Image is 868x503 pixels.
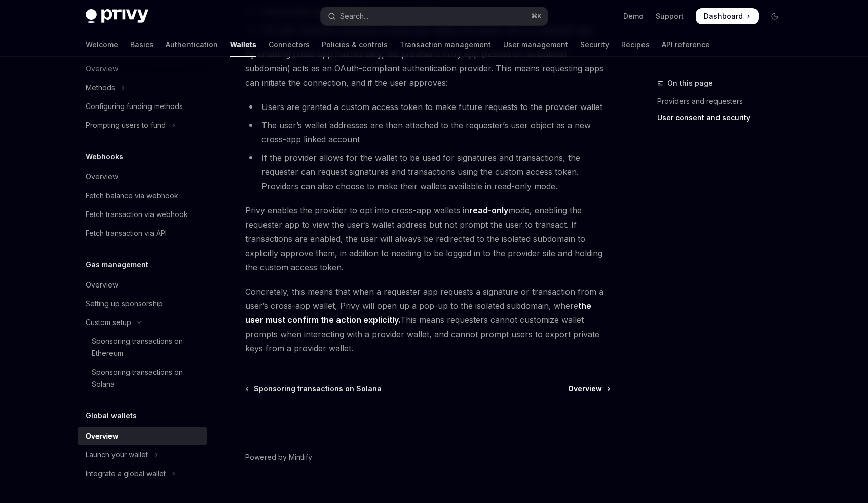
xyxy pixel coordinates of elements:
[86,468,166,480] div: Integrate a global wallet
[78,205,207,224] a: Fetch transaction via webhook
[86,9,148,23] img: dark logo
[245,452,312,462] a: Powered by Mintlify
[245,151,611,193] li: If the provider allows for the wallet to be used for signatures and transactions, the requester c...
[86,316,131,329] div: Custom setup
[86,298,163,310] div: Setting up sponsorship
[78,79,207,97] button: Toggle Methods section
[86,100,183,113] div: Configuring funding methods
[503,32,568,57] a: User management
[78,187,207,205] a: Fetch balance via webhook
[400,32,491,57] a: Transaction management
[78,276,207,294] a: Overview
[767,8,783,24] button: Toggle dark mode
[230,32,256,57] a: Wallets
[78,97,207,116] a: Configuring funding methods
[531,12,542,20] span: ⌘ K
[656,11,684,21] a: Support
[621,32,650,57] a: Recipes
[662,32,710,57] a: API reference
[696,8,759,24] a: Dashboard
[78,427,207,445] a: Overview
[78,464,207,483] button: Toggle Integrate a global wallet section
[86,259,148,271] h5: Gas management
[86,449,148,461] div: Launch your wallet
[246,384,382,394] a: Sponsoring transactions on Solana
[245,118,611,147] li: The user’s wallet addresses are then attached to the requester’s user object as a new cross-app l...
[580,32,609,57] a: Security
[86,279,118,291] div: Overview
[86,430,118,442] div: Overview
[322,32,388,57] a: Policies & controls
[92,335,201,360] div: Sponsoring transactions on Ethereum
[78,446,207,464] button: Toggle Launch your wallet section
[86,208,188,221] div: Fetch transaction via webhook
[623,11,644,21] a: Demo
[245,203,611,274] span: Privy enables the provider to opt into cross-app wallets in mode, enabling the requester app to v...
[86,119,166,131] div: Prompting users to fund
[254,384,382,394] span: Sponsoring transactions on Solana
[78,363,207,393] a: Sponsoring transactions on Solana
[667,77,713,89] span: On this page
[245,100,611,114] li: Users are granted a custom access token to make future requests to the provider wallet
[245,284,611,355] span: Concretely, this means that when a requester app requests a signature or transaction from a user’...
[86,151,123,163] h5: Webhooks
[86,190,178,202] div: Fetch balance via webhook
[469,205,508,215] strong: read-only
[78,116,207,134] button: Toggle Prompting users to fund section
[704,11,743,21] span: Dashboard
[78,224,207,242] a: Fetch transaction via API
[78,332,207,363] a: Sponsoring transactions on Ethereum
[166,32,218,57] a: Authentication
[657,93,791,110] a: Providers and requesters
[657,110,791,126] a: User consent and security
[86,410,137,422] h5: Global wallets
[568,384,602,394] span: Overview
[78,295,207,313] a: Setting up sponsorship
[86,227,167,239] div: Fetch transaction via API
[78,168,207,186] a: Overview
[321,7,548,25] button: Open search
[130,32,154,57] a: Basics
[86,32,118,57] a: Welcome
[340,10,368,22] div: Search...
[86,82,115,94] div: Methods
[245,47,611,90] span: By enabling cross-app functionality, the provider’s Privy app (hosted on an isolated subdomain) a...
[245,301,591,325] strong: the user must confirm the action explicitly.
[269,32,310,57] a: Connectors
[568,384,610,394] a: Overview
[92,366,201,390] div: Sponsoring transactions on Solana
[78,313,207,332] button: Toggle Custom setup section
[86,171,118,183] div: Overview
